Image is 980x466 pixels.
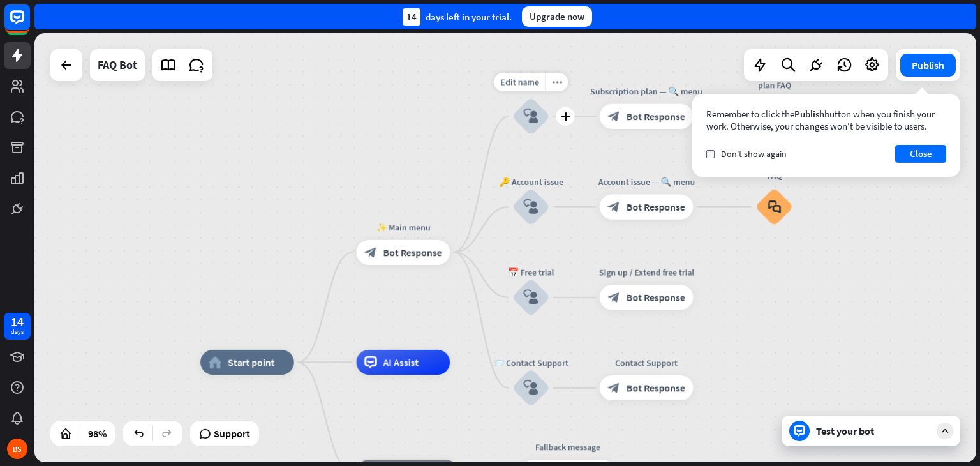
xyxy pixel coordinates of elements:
i: block_bot_response [607,110,620,123]
div: BS [7,439,27,459]
div: FAQ Bot [98,49,137,81]
div: ✨ Main menu [347,221,459,234]
i: block_bot_response [607,200,620,213]
div: Contact Support [590,357,702,370]
div: 🔑 Account issue [494,176,568,188]
a: 14 days [4,313,31,340]
span: AI Assist [383,356,419,369]
i: block_user_input [523,200,538,214]
span: Support [214,423,250,444]
button: Close [895,145,946,163]
div: Remember to click the button when you finish your work. Otherwise, your changes won’t be visible ... [706,108,946,132]
i: home_2 [209,356,222,369]
button: Open LiveChat chat widget [10,5,48,43]
i: more_horiz [552,77,562,87]
div: 📅 Free trial [494,266,568,279]
span: Don't show again [721,148,787,160]
button: Publish [900,54,956,77]
i: block_bot_response [364,246,377,259]
span: Bot Response [627,200,685,213]
div: days left in your trial. [403,8,512,26]
div: Subscription plan — 🔍 menu [590,86,702,98]
div: days [11,327,24,336]
span: Bot Response [383,246,442,259]
i: block_user_input [523,109,538,124]
span: Edit name [500,77,539,88]
div: 14 [11,316,24,327]
div: 📨 Contact Support [494,357,568,370]
span: Start point [228,356,274,369]
i: block_bot_response [607,382,620,395]
div: Test your bot [816,425,931,437]
span: Publish [794,108,824,120]
div: Fallback message [512,441,624,454]
span: Bot Response [627,382,685,395]
div: Sign up / Extend free trial [590,266,702,279]
i: block_user_input [523,380,538,395]
div: Upgrade now [522,6,592,27]
i: block_faq [768,200,781,214]
span: Bot Response [627,110,685,123]
i: plus [561,112,570,121]
div: Account issue — 🔍 menu [590,176,702,188]
div: 14 [403,8,420,26]
div: 98% [84,423,110,444]
i: block_user_input [523,290,538,304]
span: Bot Response [627,291,685,304]
i: block_bot_response [607,291,620,304]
